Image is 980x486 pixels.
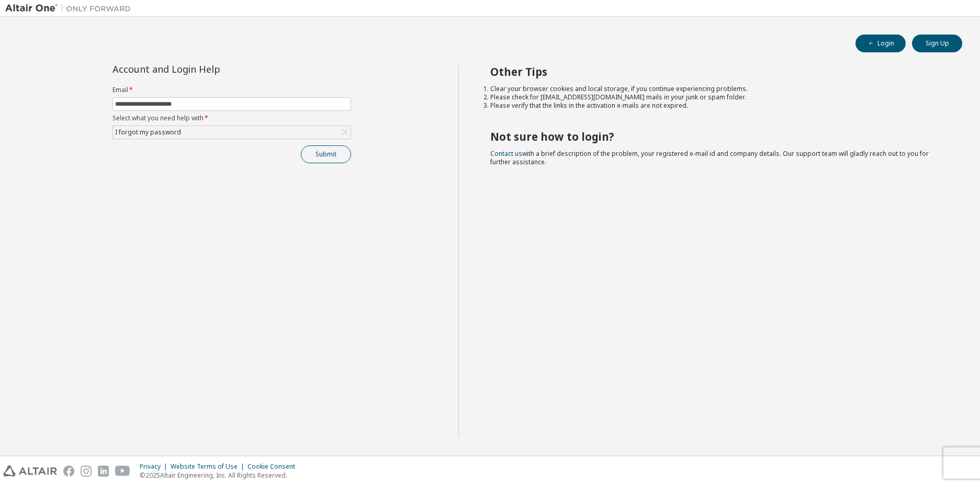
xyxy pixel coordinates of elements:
img: youtube.svg [115,466,130,477]
label: Email [112,86,351,94]
h2: Other Tips [490,65,943,78]
img: instagram.svg [81,466,92,477]
img: linkedin.svg [98,466,109,477]
h2: Not sure how to login? [490,130,943,143]
div: I forgot my password [113,126,351,139]
button: Sign Up [912,35,962,52]
div: Cookie Consent [247,462,301,471]
button: Submit [301,145,351,163]
div: Account and Login Help [112,65,303,73]
img: altair_logo.svg [3,466,57,477]
div: Website Terms of Use [171,462,247,471]
div: Privacy [140,462,171,471]
li: Please verify that the links in the activation e-mails are not expired. [490,101,943,110]
li: Clear your browser cookies and local storage, if you continue experiencing problems. [490,85,943,93]
p: © 2025 Altair Engineering, Inc. All Rights Reserved. [140,471,301,480]
img: facebook.svg [63,466,74,477]
li: Please check for [EMAIL_ADDRESS][DOMAIN_NAME] mails in your junk or spam folder. [490,93,943,101]
a: Contact us [490,149,522,158]
div: I forgot my password [114,127,183,138]
button: Login [855,35,906,52]
label: Select what you need help with [112,114,351,122]
span: with a brief description of the problem, your registered e-mail id and company details. Our suppo... [490,149,929,166]
img: Altair One [5,3,136,14]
